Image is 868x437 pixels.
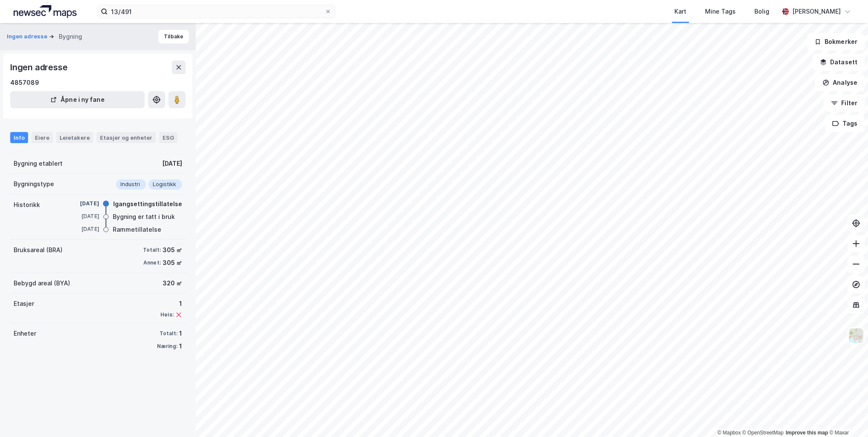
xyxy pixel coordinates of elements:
button: Datasett [813,54,865,71]
div: Ingen adresse [10,60,69,74]
div: Eiere [31,132,53,143]
img: Z [848,328,864,344]
div: Rammetillatelse [113,224,161,235]
button: Analyse [815,74,865,91]
div: 1 [160,299,182,309]
div: Annet: [143,259,161,266]
div: Historikk [14,200,40,210]
div: Bygningstype [14,179,54,189]
div: Bygning etablert [14,158,63,169]
div: Enheter [14,328,36,339]
div: [DATE] [162,158,182,169]
div: 4857089 [10,78,39,88]
div: 305 ㎡ [163,258,182,268]
iframe: Chat Widget [825,396,868,437]
div: Kontrollprogram for chat [825,396,868,437]
div: Igangsettingstillatelse [113,199,182,209]
div: [DATE] [65,225,99,233]
button: Tags [825,115,865,132]
a: Mapbox [717,430,741,436]
div: Etasjer [14,299,34,309]
input: Søk på adresse, matrikkel, gårdeiere, leietakere eller personer [108,5,325,18]
img: logo.a4113a55bc3d86da70a041830d287a7e.svg [14,5,77,18]
div: 1 [179,328,182,339]
div: 320 ㎡ [163,278,182,288]
div: Etasjer og enheter [100,134,152,141]
div: 305 ㎡ [163,245,182,255]
div: [DATE] [65,200,99,207]
div: Leietakere [56,132,93,143]
button: Filter [824,95,865,112]
button: Bokmerker [807,33,865,50]
div: Kart [674,6,686,17]
div: Totalt: [160,330,177,337]
div: [DATE] [65,213,99,220]
div: [PERSON_NAME] [792,6,841,17]
div: Bolig [754,6,769,17]
div: ESG [159,132,177,143]
a: OpenStreetMap [742,430,784,436]
div: Heis: [160,311,174,318]
button: Tilbake [158,30,189,43]
div: Bygning er tatt i bruk [113,212,175,222]
div: Næring: [157,343,177,350]
div: Bebygd areal (BYA) [14,278,70,288]
button: Ingen adresse [7,32,49,41]
button: Åpne i ny fane [10,91,145,108]
a: Improve this map [786,430,828,436]
div: Mine Tags [705,6,736,17]
div: Bygning [59,32,82,42]
div: Bruksareal (BRA) [14,245,63,255]
div: Totalt: [143,247,161,253]
div: 1 [179,341,182,351]
div: Info [10,132,28,143]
